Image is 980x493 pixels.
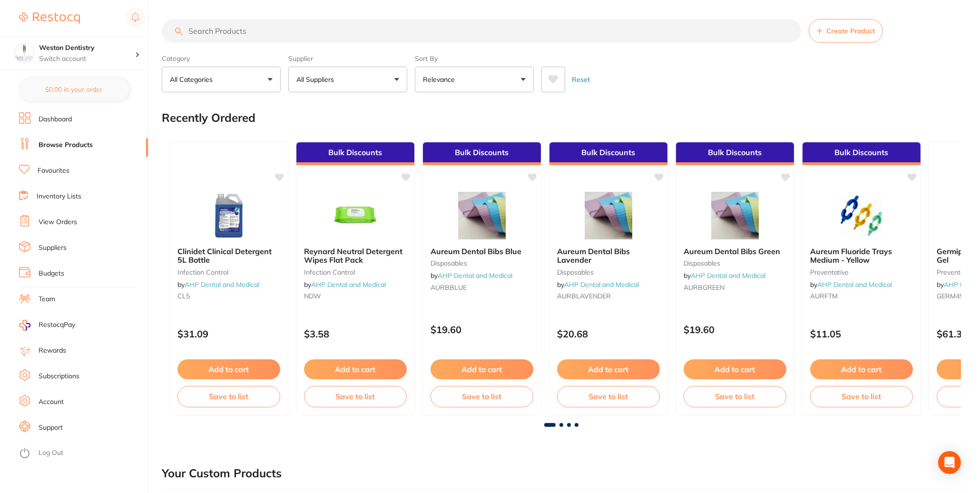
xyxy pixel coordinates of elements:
[288,67,407,92] button: All Suppliers
[557,280,639,289] span: by
[304,280,386,289] span: by
[296,142,414,165] div: Bulk Discounts
[684,247,786,256] b: Aureum Dental Bibs Green
[39,217,77,227] a: View Orders
[304,328,407,339] p: $3.58
[810,268,913,276] small: preventative
[423,142,541,165] div: Bulk Discounts
[304,292,407,300] small: NDW
[549,142,667,165] div: Bulk Discounts
[304,359,407,379] button: Add to cart
[177,328,280,339] p: $31.09
[15,44,34,63] img: Weston Dentistry
[438,271,512,280] a: AHP Dental and Medical
[557,247,660,265] b: Aureum Dental Bibs Lavender
[826,27,875,35] span: Create Product
[569,67,593,92] button: Reset
[564,280,639,289] a: AHP Dental and Medical
[177,247,280,265] b: Clinidet Clinical Detergent 5L Bottle
[296,75,338,84] p: All Suppliers
[431,324,533,335] p: $19.60
[684,271,765,280] span: by
[684,324,786,335] p: $19.60
[177,386,280,407] button: Save to list
[431,359,533,379] button: Add to cart
[39,54,135,64] p: Switch account
[704,192,766,239] img: Aureum Dental Bibs Green
[19,320,75,331] a: RestocqPay
[39,269,64,278] a: Budgets
[431,386,533,407] button: Save to list
[684,259,786,267] small: disposables
[451,192,513,239] img: Aureum Dental Bibs Blue
[431,271,512,280] span: by
[304,247,407,265] b: Reynard Neutral Detergent Wipes Flat Pack
[177,280,259,289] span: by
[304,268,407,276] small: infection control
[39,423,63,433] a: Support
[185,280,259,289] a: AHP Dental and Medical
[162,67,281,92] button: All Categories
[39,243,67,253] a: Suppliers
[288,54,407,63] label: Supplier
[557,328,660,339] p: $20.68
[162,111,255,125] h2: Recently Ordered
[938,451,961,474] div: Open Intercom Messenger
[177,359,280,379] button: Add to cart
[177,292,280,300] small: CL5
[415,54,534,63] label: Sort By
[810,292,913,300] small: AURFTM
[177,268,280,276] small: infection control
[19,320,30,331] img: RestocqPay
[19,7,80,29] a: Restocq Logo
[39,295,55,304] a: Team
[37,192,81,201] a: Inventory Lists
[198,192,260,239] img: Clinidet Clinical Detergent 5L Bottle
[39,346,66,355] a: Rewards
[810,247,913,265] b: Aureum Fluoride Trays Medium - Yellow
[809,19,883,43] button: Create Product
[557,386,660,407] button: Save to list
[39,43,135,53] h4: Weston Dentistry
[831,192,892,239] img: Aureum Fluoride Trays Medium - Yellow
[415,67,534,92] button: Relevance
[691,271,765,280] a: AHP Dental and Medical
[557,359,660,379] button: Add to cart
[39,448,63,458] a: Log Out
[803,142,921,165] div: Bulk Discounts
[676,142,794,165] div: Bulk Discounts
[684,284,786,291] small: AURBGREEN
[431,247,533,256] b: Aureum Dental Bibs Blue
[39,140,93,150] a: Browse Products
[810,280,892,289] span: by
[39,320,75,330] span: RestocqPay
[817,280,892,289] a: AHP Dental and Medical
[39,115,72,124] a: Dashboard
[162,19,801,43] input: Search Products
[39,372,79,381] a: Subscriptions
[684,359,786,379] button: Add to cart
[423,75,459,84] p: Relevance
[431,259,533,267] small: disposables
[19,12,80,24] img: Restocq Logo
[170,75,216,84] p: All Categories
[810,359,913,379] button: Add to cart
[810,386,913,407] button: Save to list
[557,268,660,276] small: disposables
[431,284,533,291] small: AURBBLUE
[304,386,407,407] button: Save to list
[311,280,386,289] a: AHP Dental and Medical
[19,446,145,461] button: Log Out
[39,397,64,407] a: Account
[684,386,786,407] button: Save to list
[810,328,913,339] p: $11.05
[19,78,129,101] button: $0.00 in your order
[38,166,69,176] a: Favourites
[162,54,281,63] label: Category
[557,292,660,300] small: AURBLAVENDER
[578,192,639,239] img: Aureum Dental Bibs Lavender
[324,192,386,239] img: Reynard Neutral Detergent Wipes Flat Pack
[162,467,282,480] h2: Your Custom Products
